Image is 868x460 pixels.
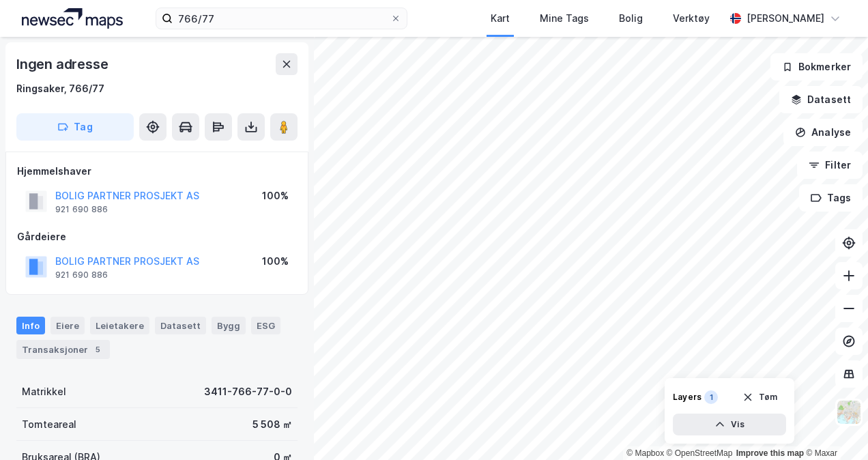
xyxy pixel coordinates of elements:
div: 921 690 886 [55,204,108,215]
button: Tag [16,113,134,141]
div: Kart [491,10,510,27]
div: Mine Tags [540,10,589,27]
div: 921 690 886 [55,270,108,281]
div: 5 [91,343,104,356]
a: Improve this map [736,448,804,458]
button: Tøm [734,386,786,408]
input: Søk på adresse, matrikkel, gårdeiere, leietakere eller personer [173,8,390,29]
div: Bolig [619,10,643,27]
button: Datasett [779,86,863,113]
a: Mapbox [626,448,664,458]
div: Tomteareal [22,416,76,433]
div: Ringsaker, 766/77 [16,81,104,97]
div: Datasett [155,317,206,334]
button: Filter [797,152,863,179]
div: 100% [262,188,289,204]
div: Eiere [50,317,85,334]
div: 1 [704,390,718,404]
button: Tags [799,184,863,212]
img: logo.a4113a55bc3d86da70a041830d287a7e.svg [22,8,123,29]
div: Hjemmelshaver [17,163,297,179]
div: Transaksjoner [16,340,110,359]
div: Bygg [212,317,246,334]
div: Ingen adresse [16,53,111,75]
button: Analyse [783,119,863,146]
div: Info [16,317,45,334]
div: Matrikkel [22,384,66,400]
div: [PERSON_NAME] [747,10,824,27]
div: Leietakere [90,317,149,334]
div: Verktøy [673,10,710,27]
div: Layers [673,392,701,403]
div: 5 508 ㎡ [252,416,292,433]
a: OpenStreetMap [667,448,733,458]
iframe: Chat Widget [800,394,868,460]
div: 100% [262,253,289,270]
button: Bokmerker [770,53,863,81]
button: Vis [673,414,786,435]
div: Kontrollprogram for chat [800,394,868,460]
div: 3411-766-77-0-0 [204,384,292,400]
div: Gårdeiere [17,229,297,245]
div: ESG [251,317,280,334]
